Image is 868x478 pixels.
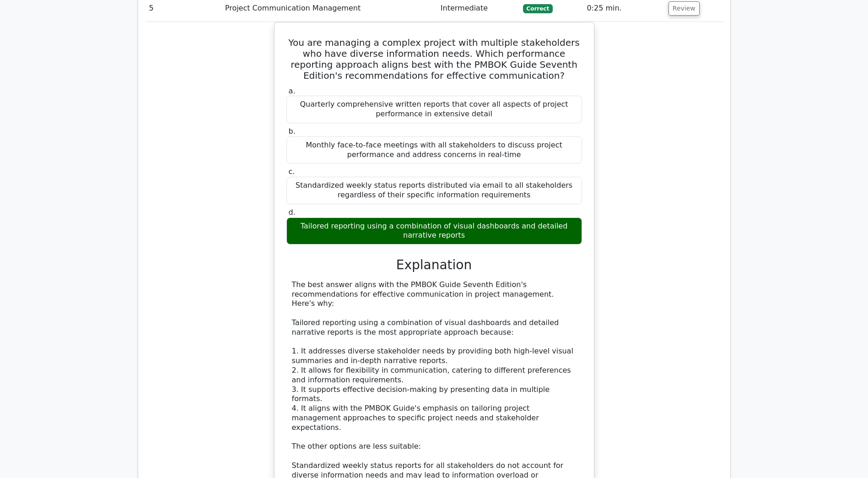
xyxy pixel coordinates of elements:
h3: Explanation [292,257,577,273]
div: Monthly face-to-face meetings with all stakeholders to discuss project performance and address co... [286,136,582,164]
span: b. [289,127,296,136]
span: d. [289,208,296,217]
div: Standardized weekly status reports distributed via email to all stakeholders regardless of their ... [286,177,582,204]
span: a. [289,87,296,95]
h5: You are managing a complex project with multiple stakeholders who have diverse information needs.... [286,37,583,81]
div: Quarterly comprehensive written reports that cover all aspects of project performance in extensiv... [286,96,582,123]
span: Correct [523,4,553,13]
div: Tailored reporting using a combination of visual dashboards and detailed narrative reports [286,217,582,245]
span: c. [289,167,295,176]
button: Review [669,1,700,16]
